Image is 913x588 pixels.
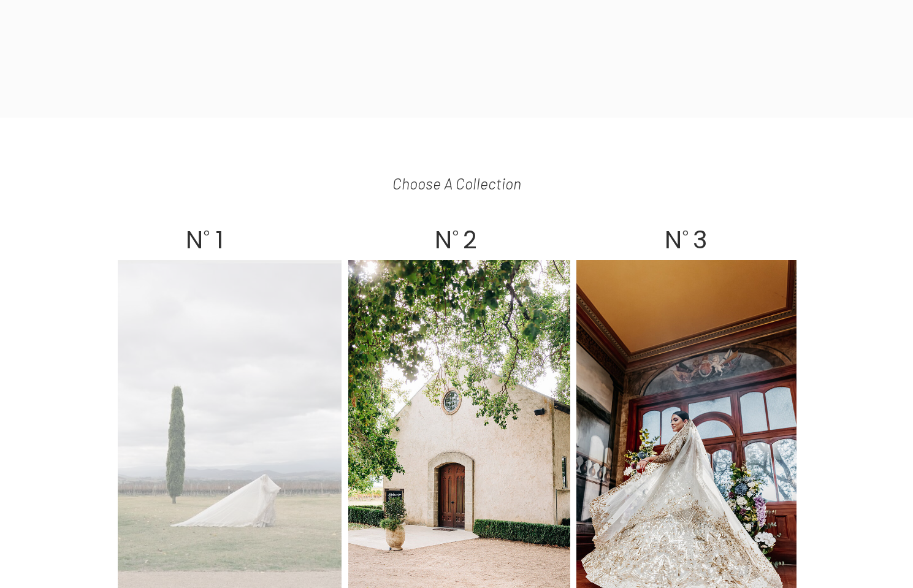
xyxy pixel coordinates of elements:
h2: 2 [457,227,483,255]
h2: 1 [206,227,232,255]
h2: N [660,227,687,255]
p: o [682,227,693,243]
h2: N [181,227,208,255]
h2: N [430,227,457,255]
h2: 3 [687,227,713,255]
p: o [204,227,215,243]
p: o [453,227,464,243]
p: choose a collection [293,176,621,191]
